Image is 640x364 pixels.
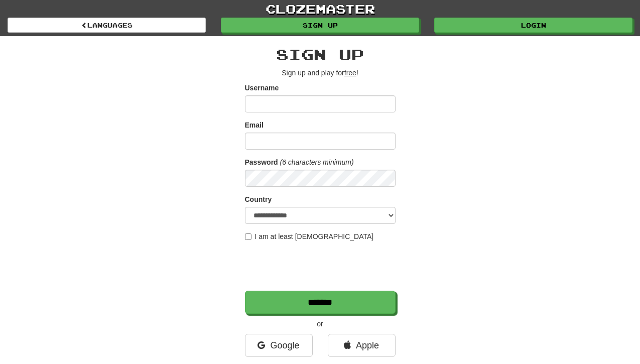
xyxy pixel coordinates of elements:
a: Languages [8,18,206,33]
p: or [245,319,396,329]
a: Login [434,18,632,33]
em: (6 characters minimum) [280,158,354,166]
label: Username [245,83,279,93]
label: I am at least [DEMOGRAPHIC_DATA] [245,231,374,241]
a: Apple [328,334,396,357]
label: Country [245,194,272,204]
u: free [344,69,356,77]
label: Email [245,120,264,130]
p: Sign up and play for ! [245,68,396,78]
a: Sign up [221,18,419,33]
a: Google [245,334,313,357]
iframe: reCAPTCHA [245,247,398,286]
label: Password [245,157,278,167]
input: I am at least [DEMOGRAPHIC_DATA] [245,233,251,240]
h2: Sign up [245,46,396,63]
